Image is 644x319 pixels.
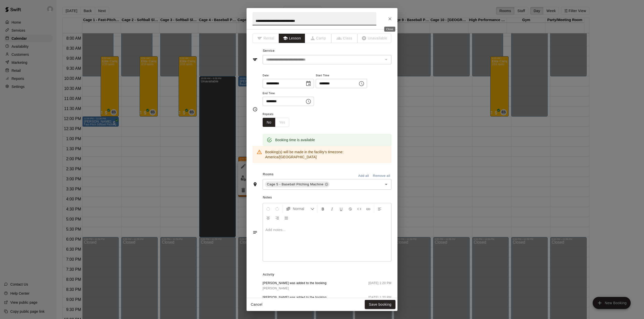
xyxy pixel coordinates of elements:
[273,213,281,222] button: Right Align
[356,79,367,89] button: Choose time, selected time is 2:00 PM
[253,57,258,62] svg: Service
[303,96,313,107] button: Choose time, selected time is 3:00 PM
[369,295,391,305] span: [DATE] 1:20 PM
[355,204,364,213] button: Insert Code
[273,204,281,213] button: Redo
[358,34,391,43] span: The type of an existing booking cannot be changed
[364,204,373,213] button: Insert Link
[265,147,387,162] div: Booking(s) will be made in the facility's timezone: America/[GEOGRAPHIC_DATA]
[263,55,391,64] div: The service of an existing booking cannot be changed
[365,300,395,309] button: Save booking
[264,213,272,222] button: Center Align
[253,230,258,235] svg: Notes
[303,79,313,89] button: Choose date, selected date is Aug 15, 2025
[355,172,372,180] button: Add all
[384,27,395,32] div: Close
[305,34,332,43] span: The type of an existing booking cannot be changed
[263,295,327,300] span: [PERSON_NAME] was added to the booking
[263,72,314,79] span: Date
[263,111,293,118] span: Repeats
[264,204,272,213] button: Undo
[253,34,279,43] span: The type of an existing booking cannot be changed
[279,34,305,43] button: Lesson
[275,135,315,144] div: Booking time is available
[263,286,327,291] a: [PERSON_NAME]
[284,204,316,213] button: Formatting Options
[332,34,358,43] span: The type of an existing booking cannot be changed
[263,173,274,176] span: Rooms
[282,213,291,222] button: Justify Align
[263,287,289,290] span: [PERSON_NAME]
[263,194,391,202] span: Notes
[385,14,394,23] button: Close
[337,204,345,213] button: Format Underline
[372,172,391,180] button: Remove all
[328,204,336,213] button: Format Italics
[319,204,327,213] button: Format Bold
[253,182,258,187] svg: Rooms
[263,281,327,286] span: [PERSON_NAME] was added to the booking
[383,181,390,188] button: Open
[263,118,289,127] div: outlined button group
[263,118,275,127] button: No
[375,204,384,213] button: Left Align
[253,107,258,112] svg: Timing
[263,90,314,97] span: End Time
[316,72,367,79] span: Start Time
[346,204,354,213] button: Format Strikethrough
[293,206,310,211] span: Normal
[263,271,391,279] span: Activity
[265,181,330,187] div: Cage 5 - Baseball Pitching Machine
[369,281,391,291] span: [DATE] 1:20 PM
[265,182,326,187] span: Cage 5 - Baseball Pitching Machine
[249,300,265,309] button: Cancel
[263,49,275,52] span: Service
